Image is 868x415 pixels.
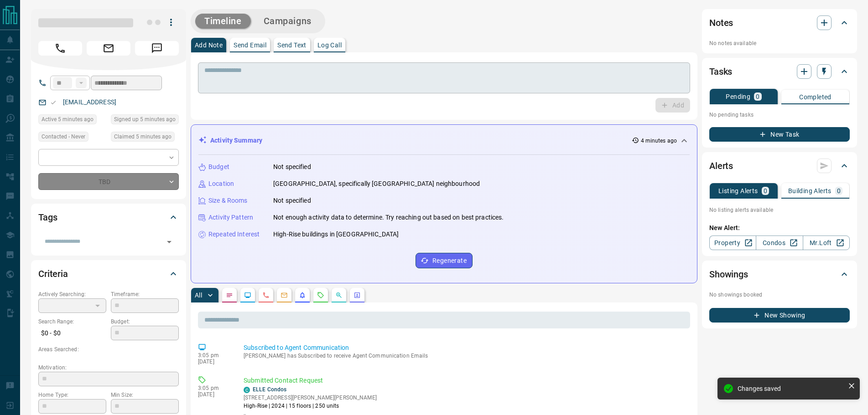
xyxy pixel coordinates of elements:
[244,387,250,393] div: condos.ca
[262,292,270,299] svg: Calls
[353,292,361,299] svg: Agent Actions
[244,292,251,299] svg: Lead Browsing Activity
[42,132,85,141] span: Contacted - Never
[335,292,343,299] svg: Opportunities
[198,391,230,398] p: [DATE]
[255,14,321,29] button: Campaigns
[756,93,759,100] p: 0
[641,137,677,145] p: 4 minutes ago
[50,99,57,106] svg: Email Valid
[198,352,230,359] p: 3:05 pm
[709,15,733,30] h2: Notes
[244,402,377,410] p: High-Rise | 2024 | 15 floors | 250 units
[198,132,690,149] div: Activity Summary4 minutes ago
[114,132,172,141] span: Claimed 5 minutes ago
[244,343,686,353] p: Subscribed to Agent Communication
[709,223,850,233] p: New Alert:
[244,394,377,402] p: [STREET_ADDRESS][PERSON_NAME][PERSON_NAME]
[111,318,179,326] p: Budget:
[244,353,686,359] p: [PERSON_NAME] has Subscribed to receive Agent Communication Emails
[38,173,179,190] div: TBD
[38,266,68,281] h2: Criteria
[38,391,106,399] p: Home Type:
[198,385,230,391] p: 3:05 pm
[111,114,179,127] div: Wed Aug 13 2025
[709,155,850,177] div: Alerts
[788,188,832,194] p: Building Alerts
[709,39,850,47] p: No notes available
[709,236,756,250] a: Property
[709,263,850,285] div: Showings
[416,253,473,268] button: Regenerate
[273,230,399,239] p: High-Rise buildings in [GEOGRAPHIC_DATA]
[38,114,106,127] div: Wed Aug 13 2025
[111,132,179,144] div: Wed Aug 13 2025
[195,292,202,298] p: All
[799,94,832,100] p: Completed
[709,291,850,299] p: No showings booked
[273,196,311,205] p: Not specified
[87,41,130,56] span: Email
[317,42,342,48] p: Log Call
[38,364,179,372] p: Motivation:
[709,108,850,122] p: No pending tasks
[718,188,758,194] p: Listing Alerts
[234,42,266,48] p: Send Email
[226,292,233,299] svg: Notes
[63,98,116,106] a: [EMAIL_ADDRESS]
[299,292,306,299] svg: Listing Alerts
[135,41,179,56] span: Message
[208,213,253,222] p: Activity Pattern
[738,385,844,392] div: Changes saved
[709,267,748,282] h2: Showings
[38,318,106,326] p: Search Range:
[709,64,732,79] h2: Tasks
[38,345,179,354] p: Areas Searched:
[709,12,850,34] div: Notes
[208,230,260,239] p: Repeated Interest
[803,236,850,250] a: Mr.Loft
[38,326,106,341] p: $0 - $0
[38,41,82,56] span: Call
[195,42,223,48] p: Add Note
[317,292,324,299] svg: Requests
[273,179,480,189] p: [GEOGRAPHIC_DATA], specifically [GEOGRAPHIC_DATA] neighbourhood
[208,162,229,172] p: Budget
[709,61,850,82] div: Tasks
[756,236,803,250] a: Condos
[208,179,234,189] p: Location
[281,292,288,299] svg: Emails
[253,386,286,393] a: ELLE Condos
[837,188,841,194] p: 0
[726,93,750,100] p: Pending
[208,196,248,205] p: Size & Rooms
[163,236,176,248] button: Open
[111,391,179,399] p: Min Size:
[114,115,176,124] span: Signed up 5 minutes ago
[38,210,57,225] h2: Tags
[764,188,767,194] p: 0
[198,359,230,365] p: [DATE]
[38,263,179,285] div: Criteria
[709,308,850,323] button: New Showing
[42,115,94,124] span: Active 5 minutes ago
[38,206,179,228] div: Tags
[273,213,504,222] p: Not enough activity data to determine. Try reaching out based on best practices.
[709,127,850,142] button: New Task
[709,206,850,214] p: No listing alerts available
[195,14,251,29] button: Timeline
[38,290,106,298] p: Actively Searching:
[111,290,179,298] p: Timeframe:
[277,42,307,48] p: Send Text
[244,376,686,385] p: Submitted Contact Request
[273,162,311,172] p: Not specified
[210,136,262,145] p: Activity Summary
[709,159,733,173] h2: Alerts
